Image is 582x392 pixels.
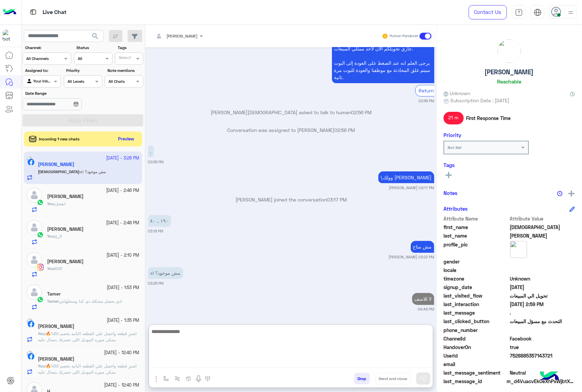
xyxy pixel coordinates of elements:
span: last_message_sentiment [444,369,509,376]
span: first_name [444,224,509,231]
span: m_d4VuacvEkOeXhPxWjbtXVSrEtsRrlOLqrTx4RgdEhTY-_DDZI5rSx_S3aQkE8sO9OaWbgWvDq6XMypj7KjUqMw [507,378,575,385]
span: Subscription Date : [DATE] [451,97,510,104]
b: Not Set [448,145,462,150]
p: [PERSON_NAME] joined the conversation [148,196,434,203]
span: Attribute Value [510,215,576,222]
img: create order [186,376,191,381]
a: Contact Us [469,5,507,19]
label: Priority [66,67,101,74]
span: email [444,361,509,368]
h5: Mina Malak [47,194,84,199]
span: 7528885357143721 [510,352,576,359]
span: Attribute Name [444,215,509,222]
span: Unknown [510,275,576,282]
h6: Reachable [497,78,522,85]
label: Status [76,45,112,51]
span: 0 [510,369,576,376]
img: tab [29,8,38,16]
h5: Mohamed Khaled [47,226,84,232]
small: [DATE] - 2:46 PM [106,187,140,194]
span: 0 [510,335,576,342]
span: timezone [444,275,509,282]
span: Adham [510,224,576,231]
small: Human Handover [390,33,418,39]
img: tab [534,9,542,16]
span: last_name [444,232,509,239]
span: true [510,344,576,351]
small: [DATE] - 1:35 PM [107,317,140,324]
button: Drop [354,373,370,385]
p: 25/9/2025, 2:59 PM [148,146,154,157]
img: Trigger scenario [175,376,180,381]
b: : [38,363,46,368]
button: Trigger scenario [172,373,183,384]
span: Incoming 1 new chats [39,136,80,142]
b: : [47,233,55,239]
span: 525 [55,266,62,271]
button: Send and close [375,373,411,385]
span: last_message [444,309,509,316]
h5: Tamer [47,291,61,297]
span: HandoverOn [444,344,509,351]
small: [PERSON_NAME] 03:22 PM [389,255,434,260]
small: 02:59 PM [148,159,164,165]
h6: Attributes [444,206,468,212]
span: You [47,233,54,239]
label: Note mentions [107,67,143,74]
button: search [87,30,104,45]
small: [DATE] - 2:10 PM [107,252,140,259]
img: WhatsApp [37,296,44,303]
span: last_clicked_button [444,318,509,325]
p: Live Chat [43,8,67,17]
span: Mohammed [510,232,576,239]
h5: عماد العمدة [38,356,74,362]
img: picture [498,40,521,63]
img: Instagram [37,264,44,271]
span: 21 m [444,112,464,124]
span: You [38,363,45,368]
span: ChannelId [444,335,509,342]
p: 25/9/2025, 3:26 PM [148,267,183,279]
img: picture [27,351,33,357]
img: send voice note [194,375,203,383]
span: locale [444,267,509,274]
b: : [47,201,55,206]
small: 03:26 PM [148,281,164,286]
h5: Emad AbdElgwad [38,323,74,329]
span: You [47,201,54,206]
label: Date Range [25,90,102,96]
p: 25/9/2025, 2:56 PM [332,43,434,83]
small: [DATE] - 12:40 PM [104,382,140,389]
div: Return to Bot [415,85,453,96]
span: تحويل الي المبيعات [510,292,576,299]
span: [PERSON_NAME] [167,33,198,39]
h6: Priority [444,132,462,138]
label: Channel: [25,45,71,51]
label: Assigned to: [25,67,60,74]
span: التحدث مع مسؤل المبيعات [510,318,576,325]
span: phone_number [444,327,509,334]
span: اتفضل [55,201,66,206]
b: : [47,299,59,304]
img: WhatsApp [37,199,44,206]
label: Tags [118,45,143,51]
span: Unknown [444,90,470,97]
span: UserId [444,352,509,359]
img: select flow [163,376,169,381]
span: gender [444,258,509,265]
span: You [38,331,45,336]
span: اشترِ قطعة واحصل علي القطعه التانيه بخصم 50%🔥 ممكن صوره الموديل اللي حضرتك بتسال عليه [38,363,136,375]
small: 02:56 PM [419,98,434,104]
span: 2024-08-17T04:51:47.733Z [510,284,576,291]
img: defaultAdmin.png [27,220,42,235]
button: select flow [161,373,172,384]
span: Tamer [47,299,58,304]
span: 02:56 PM [334,127,355,133]
h6: Notes [444,190,458,196]
img: add [569,191,575,197]
small: [DATE] - 12:40 PM [104,350,140,356]
span: last_interaction [444,301,509,308]
button: create order [183,373,194,384]
span: . [510,309,576,316]
span: اشترِ قطعة واحصل علي القطعه التانيه بخصم 50%🔥 ممكن صوره الموديل اللي حضرتك بتسال عليه [38,331,136,342]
